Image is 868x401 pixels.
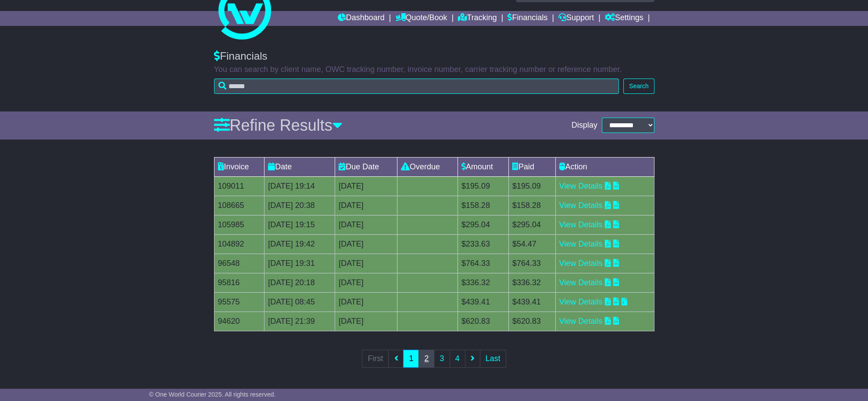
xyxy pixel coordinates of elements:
[457,196,508,215] td: $158.28
[335,196,397,215] td: [DATE]
[335,215,397,234] td: [DATE]
[214,273,264,292] td: 95816
[214,50,654,63] div: Financials
[214,234,264,254] td: 104892
[450,350,465,368] a: 4
[457,311,508,331] td: $620.83
[508,254,555,273] td: $764.33
[559,201,603,210] a: View Details
[457,215,508,234] td: $295.04
[507,11,547,26] a: Financials
[335,273,397,292] td: [DATE]
[434,350,450,368] a: 3
[508,273,555,292] td: $336.32
[558,11,594,26] a: Support
[264,311,335,331] td: [DATE] 21:39
[508,311,555,331] td: $620.83
[335,234,397,254] td: [DATE]
[457,273,508,292] td: $336.32
[559,240,603,248] a: View Details
[264,176,335,196] td: [DATE] 19:14
[149,391,276,398] span: © One World Courier 2025. All rights reserved.
[214,157,264,176] td: Invoice
[214,254,264,273] td: 96548
[458,11,497,26] a: Tracking
[264,254,335,273] td: [DATE] 19:31
[559,297,603,306] a: View Details
[335,292,397,311] td: [DATE]
[214,65,654,75] p: You can search by client name, OWC tracking number, invoice number, carrier tracking number or re...
[214,196,264,215] td: 108665
[335,157,397,176] td: Due Date
[418,350,434,368] a: 2
[572,121,597,130] span: Display
[264,196,335,215] td: [DATE] 20:38
[559,259,603,268] a: View Details
[508,196,555,215] td: $158.28
[264,215,335,234] td: [DATE] 19:15
[335,176,397,196] td: [DATE]
[264,292,335,311] td: [DATE] 08:45
[395,11,447,26] a: Quote/Book
[559,278,603,287] a: View Details
[457,157,508,176] td: Amount
[264,273,335,292] td: [DATE] 20:18
[335,254,397,273] td: [DATE]
[457,292,508,311] td: $439.41
[335,311,397,331] td: [DATE]
[508,215,555,234] td: $295.04
[555,157,654,176] td: Action
[214,176,264,196] td: 109011
[397,157,457,176] td: Overdue
[214,215,264,234] td: 105985
[264,234,335,254] td: [DATE] 19:42
[605,11,643,26] a: Settings
[264,157,335,176] td: Date
[457,254,508,273] td: $764.33
[559,182,603,190] a: View Details
[403,350,419,368] a: 1
[623,79,654,94] button: Search
[480,350,506,368] a: Last
[508,234,555,254] td: $54.47
[508,157,555,176] td: Paid
[457,234,508,254] td: $233.63
[214,311,264,331] td: 94620
[214,292,264,311] td: 95575
[559,220,603,229] a: View Details
[457,176,508,196] td: $195.09
[214,116,343,134] a: Refine Results
[508,292,555,311] td: $439.41
[559,317,603,326] a: View Details
[338,11,385,26] a: Dashboard
[508,176,555,196] td: $195.09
